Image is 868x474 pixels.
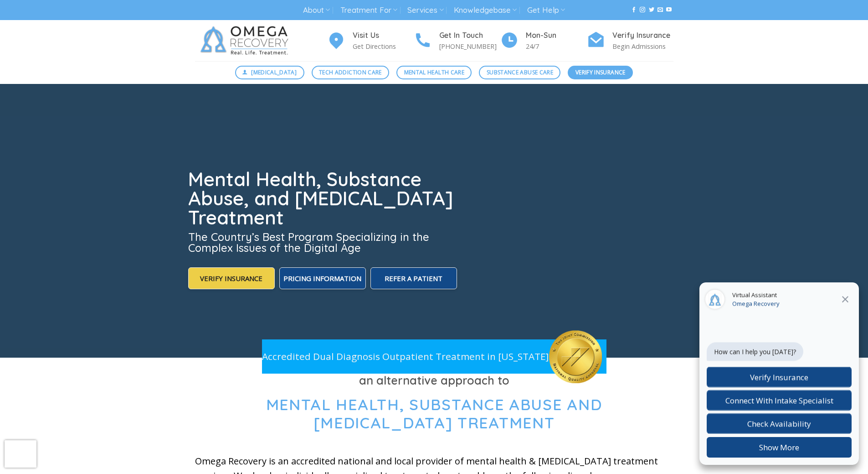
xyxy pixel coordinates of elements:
[266,395,602,433] span: Mental Health, Substance Abuse and [MEDICAL_DATA] Treatment
[319,68,382,77] span: Tech Addiction Care
[303,2,330,19] a: About
[487,68,553,77] span: Substance Abuse Care
[527,2,565,19] a: Get Help
[340,2,397,19] a: Treatment For
[195,371,673,390] h3: an alternative approach to
[587,30,673,52] a: Verify Insurance Begin Admissions
[439,30,500,42] h4: Get In Touch
[353,41,414,52] p: Get Directions
[526,41,587,52] p: 24/7
[454,2,517,19] a: Knowledgebase
[195,20,298,61] img: Omega Recovery
[439,41,500,52] p: [PHONE_NUMBER]
[631,7,637,13] a: Follow on Facebook
[188,231,459,253] h3: The Country’s Best Program Specializing in the Complex Issues of the Digital Age
[396,66,472,79] a: Mental Health Care
[262,349,549,364] p: Accredited Dual Diagnosis Outpatient Treatment in [US_STATE]
[235,66,304,79] a: [MEDICAL_DATA]
[404,68,464,77] span: Mental Health Care
[612,41,673,52] p: Begin Admissions
[657,7,663,13] a: Send us an email
[479,66,560,79] a: Substance Abuse Care
[526,30,587,42] h4: Mon-Sun
[251,68,297,77] span: [MEDICAL_DATA]
[649,7,654,13] a: Follow on Twitter
[568,66,633,79] a: Verify Insurance
[407,2,443,19] a: Services
[575,68,626,77] span: Verify Insurance
[414,30,500,52] a: Get In Touch [PHONE_NUMBER]
[666,7,672,13] a: Follow on YouTube
[327,30,414,52] a: Visit Us Get Directions
[312,66,390,79] a: Tech Addiction Care
[612,30,673,42] h4: Verify Insurance
[353,30,414,42] h4: Visit Us
[188,170,459,227] h1: Mental Health, Substance Abuse, and [MEDICAL_DATA] Treatment
[640,7,645,13] a: Follow on Instagram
